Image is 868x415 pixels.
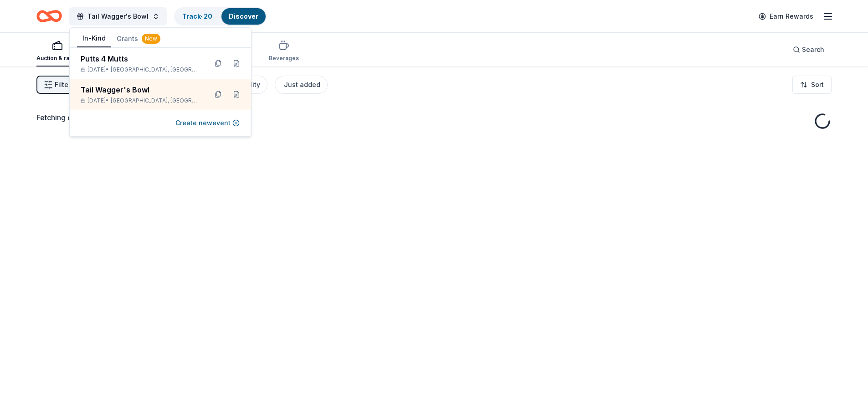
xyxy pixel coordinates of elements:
span: Tail Wagger's Bowl [87,11,149,22]
button: Auction & raffle [36,36,78,67]
div: New [142,34,160,44]
a: Track· 20 [182,12,212,20]
div: Auction & raffle [36,55,78,62]
a: Discover [229,12,258,20]
button: Beverages [269,36,299,67]
button: Grants [111,31,166,47]
a: Earn Rewards [753,8,819,25]
span: Sort [811,79,824,90]
div: Beverages [269,55,299,62]
span: [GEOGRAPHIC_DATA], [GEOGRAPHIC_DATA] [111,66,200,73]
div: Tail Wagger's Bowl [81,84,200,95]
div: [DATE] • [81,66,200,73]
span: [GEOGRAPHIC_DATA], [GEOGRAPHIC_DATA] [111,97,200,104]
button: Search [786,41,832,59]
button: Sort [792,76,832,94]
div: [DATE] • [81,97,200,104]
button: Track· 20Discover [174,7,267,26]
div: Putts 4 Mutts [81,53,200,64]
button: Filter2 [36,76,78,94]
span: Search [802,44,824,55]
button: Just added [275,76,328,94]
div: Fetching donors, one moment... [36,112,832,123]
button: Tail Wagger's Bowl [69,7,167,26]
button: In-Kind [77,30,111,47]
div: Just added [284,79,320,90]
button: Create newevent [175,118,240,128]
span: Filter [55,79,71,90]
a: Home [36,5,62,27]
